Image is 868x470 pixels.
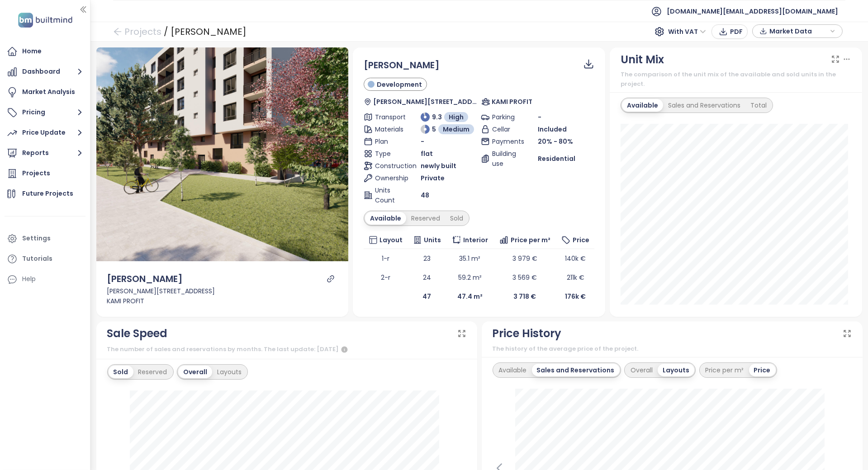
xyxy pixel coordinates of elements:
div: Settings [22,233,51,244]
span: 3 569 € [512,273,537,282]
td: 23 [408,249,446,268]
span: PDF [730,27,743,37]
span: - [421,136,424,146]
button: Reports [5,144,85,162]
div: The comparison of the unit mix of the available and sold units in the project. [621,70,851,89]
a: arrow-left Projects [113,23,161,40]
span: Medium [443,124,470,134]
span: Transport [375,112,403,122]
span: KAMI PROFIT [492,97,532,107]
div: [PERSON_NAME][STREET_ADDRESS] [107,286,338,296]
div: Sold [109,366,133,378]
td: 59.2 m² [446,268,493,287]
div: Available [622,99,663,112]
span: Units Count [375,185,403,205]
div: Overall [626,364,658,376]
div: Help [22,273,36,285]
div: [PERSON_NAME] [107,272,183,286]
span: flat [421,149,433,159]
b: 3 718 € [513,292,536,301]
span: Parking [492,112,521,122]
span: [DOMAIN_NAME][EMAIL_ADDRESS][DOMAIN_NAME] [667,0,838,22]
div: Projects [22,168,50,179]
div: / [164,23,168,40]
a: Settings [5,230,85,248]
span: 140k € [565,254,586,263]
button: Dashboard [5,63,85,81]
span: Price [573,235,589,245]
span: Price per m² [511,235,550,245]
span: Layout [379,235,403,245]
div: Available [365,212,406,225]
span: High [449,112,464,122]
div: Price per m² [701,364,749,376]
div: Future Projects [22,188,73,199]
span: Market Data [769,24,828,38]
a: Future Projects [5,185,85,203]
span: Ownership [375,173,403,183]
div: Overall [178,366,212,378]
a: Market Analysis [5,83,85,101]
a: Projects [5,164,85,183]
div: Unit Mix [621,51,664,68]
td: 24 [408,268,446,287]
span: Private [421,173,445,183]
span: Units [424,235,441,245]
div: [PERSON_NAME] [171,23,247,40]
div: Layouts [212,366,247,378]
img: logo [15,11,75,29]
span: Plan [375,136,403,146]
div: Sales and Reservations [532,364,620,376]
button: PDF [711,24,748,39]
span: Type [375,149,403,159]
div: Tutorials [22,253,52,264]
span: Payments [492,136,521,146]
a: Tutorials [5,250,85,268]
div: Reserved [133,366,172,378]
span: Residential [538,154,575,164]
a: Home [5,42,85,61]
span: 9.3 [432,112,442,122]
div: Price [749,364,776,376]
a: link [327,275,335,283]
span: Building use [492,149,521,169]
div: Home [22,46,42,57]
div: Layouts [658,364,694,376]
span: 211k € [567,273,584,282]
div: Sold [445,212,468,225]
button: Pricing [5,103,85,122]
b: 47.4 m² [457,292,483,301]
div: Reserved [406,212,445,225]
div: Sales and Reservations [663,99,745,112]
span: 5 [432,124,436,134]
button: Price Update [5,124,85,142]
span: arrow-left [113,27,122,36]
div: Available [494,364,532,376]
div: The history of the average price of the project. [493,344,852,353]
div: Total [745,99,772,112]
span: [PERSON_NAME][STREET_ADDRESS] [373,97,477,107]
span: Included [538,124,567,134]
b: 176k € [565,292,586,301]
div: button [757,24,838,38]
span: Interior [463,235,488,245]
span: 48 [421,190,429,200]
div: Price Update [22,127,66,138]
span: 20% - 80% [538,137,573,146]
span: Cellar [492,124,521,134]
span: newly built [421,161,456,171]
div: KAMI PROFIT [107,296,338,306]
td: 1-r [364,249,408,268]
span: Development [377,80,422,89]
div: Sale Speed [107,325,168,342]
div: Price History [493,325,562,342]
span: - [538,113,541,122]
span: 3 979 € [512,254,537,263]
div: Help [5,270,85,288]
span: With VAT [668,25,706,38]
td: 2-r [364,268,408,287]
b: 47 [423,292,432,301]
span: Materials [375,124,403,134]
span: Construction [375,161,403,171]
